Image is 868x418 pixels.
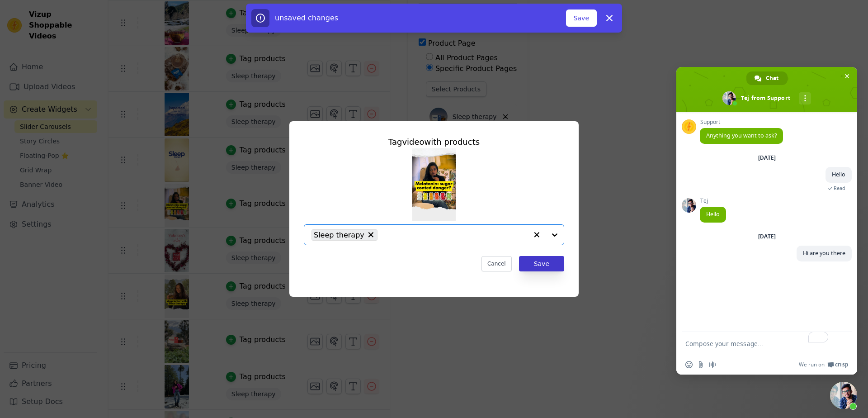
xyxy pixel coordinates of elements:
[830,382,857,409] a: Close chat
[832,171,845,178] span: Hello
[842,71,852,81] span: Close chat
[566,9,597,27] button: Save
[803,249,845,257] span: Hi are you there
[766,71,778,85] span: Chat
[706,132,777,139] span: Anything you want to ask?
[304,136,564,148] div: Tag video with products
[519,256,564,271] button: Save
[314,229,364,241] span: Sleep therapy
[700,198,726,204] span: Tej
[758,155,776,161] div: [DATE]
[481,256,512,271] button: Cancel
[835,361,848,368] span: Crisp
[685,361,693,368] span: Insert an emoji
[700,119,783,125] span: Support
[834,185,845,191] span: Read
[697,361,704,368] span: Send a file
[706,210,720,218] span: Hello
[758,234,776,239] div: [DATE]
[799,361,848,368] a: We run onCrisp
[685,332,830,355] textarea: To enrich screen reader interactions, please activate Accessibility in Grammarly extension settings
[412,148,456,221] img: reel-preview-thealpineapothecary.myshopify.com-3575051793995381944_66343527402.jpeg
[709,361,716,368] span: Audio message
[275,14,338,22] span: unsaved changes
[746,71,788,85] a: Chat
[799,361,825,368] span: We run on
